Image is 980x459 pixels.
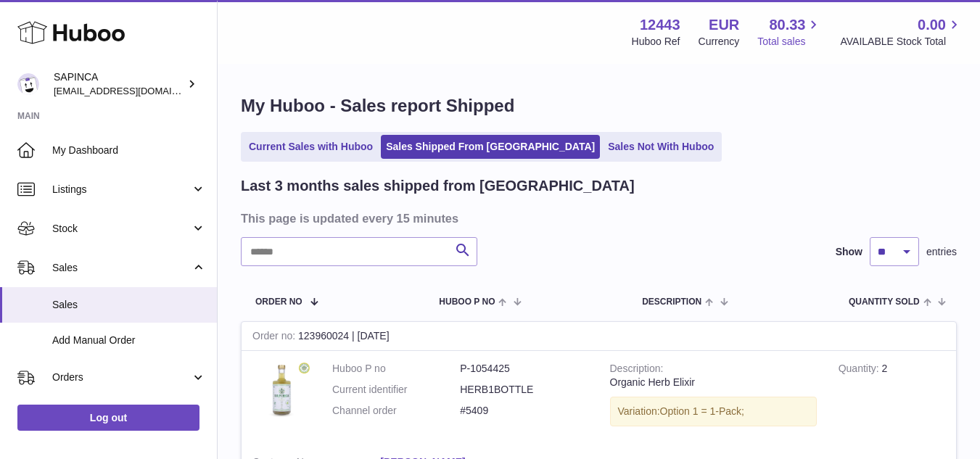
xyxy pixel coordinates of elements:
dd: #5409 [460,404,588,418]
strong: Quantity [839,363,882,378]
span: Order No [255,297,302,307]
div: SAPINCA [54,70,184,98]
span: Stock [52,222,191,236]
div: Currency [699,35,740,49]
span: Option 1 = 1-Pack; [660,405,744,417]
a: Sales Shipped From [GEOGRAPHIC_DATA] [381,135,600,159]
dd: HERB1BOTTLE [460,383,588,397]
h2: Last 3 months sales shipped from [GEOGRAPHIC_DATA] [241,176,635,196]
span: Description [642,297,701,307]
a: 0.00 AVAILABLE Stock Total [840,15,963,49]
span: [EMAIL_ADDRESS][DOMAIN_NAME] [54,85,213,96]
dt: Huboo P no [332,362,460,376]
span: 0.00 [918,15,946,35]
a: 80.33 Total sales [757,15,822,49]
img: 1xHerb_NB.png [252,362,310,420]
h1: My Huboo - Sales report Shipped [241,94,957,117]
span: 80.33 [769,15,805,35]
strong: 12443 [640,15,680,35]
span: Total sales [757,35,822,49]
span: Huboo P no [439,297,495,307]
span: Listings [52,183,191,197]
img: internalAdmin-12443@internal.huboo.com [17,73,39,95]
span: Quantity Sold [849,297,920,307]
label: Show [836,245,862,259]
div: Huboo Ref [632,35,680,49]
a: Log out [17,405,199,431]
div: Variation: [610,397,817,426]
strong: EUR [709,15,739,35]
span: Add Manual Order [52,334,206,347]
td: 2 [828,351,956,444]
div: Organic Herb Elixir [610,376,817,389]
div: 123960024 | [DATE] [242,322,956,351]
span: entries [926,245,957,259]
a: Sales Not With Huboo [603,135,719,159]
dt: Channel order [332,404,460,418]
span: Sales [52,298,206,312]
strong: Order no [252,330,298,345]
span: My Dashboard [52,144,206,157]
a: Current Sales with Huboo [244,135,378,159]
dt: Current identifier [332,383,460,397]
span: Orders [52,371,191,384]
h3: This page is updated every 15 minutes [241,210,953,226]
strong: Description [610,363,664,378]
span: Sales [52,261,191,275]
span: AVAILABLE Stock Total [840,35,963,49]
dd: P-1054425 [460,362,588,376]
